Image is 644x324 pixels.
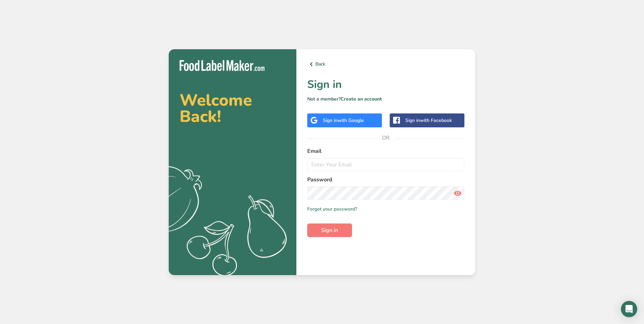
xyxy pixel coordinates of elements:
[420,117,452,124] span: with Facebook
[405,117,452,124] div: Sign in
[376,128,396,148] span: OR
[307,147,464,155] label: Email
[307,60,464,68] a: Back
[341,96,382,102] a: Create an account
[307,176,464,184] label: Password
[621,301,637,317] div: Open Intercom Messenger
[323,117,364,124] div: Sign in
[307,158,464,172] input: Enter Your Email
[321,226,338,234] span: Sign in
[180,92,286,125] h2: Welcome Back!
[307,76,464,93] h1: Sign in
[307,205,357,213] a: Forgot your password?
[307,223,352,237] button: Sign in
[337,117,364,124] span: with Google
[180,60,264,71] img: Food Label Maker
[307,95,464,103] p: Not a member?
